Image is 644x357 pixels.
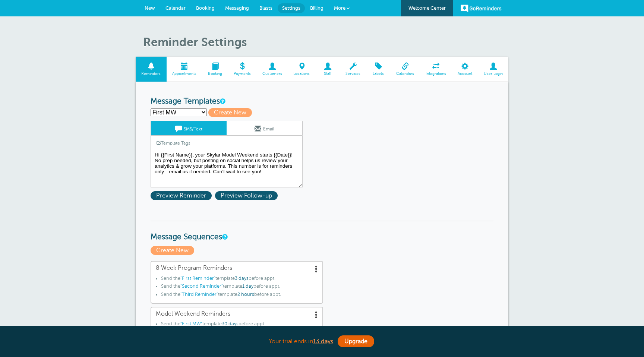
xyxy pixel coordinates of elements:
[452,57,478,82] a: Account
[220,99,224,104] a: This is the wording for your reminder and follow-up messages. You can create multiple templates i...
[215,191,278,200] span: Preview Follow-up
[151,221,493,242] h3: Message Sequences
[202,57,228,82] a: Booking
[259,5,272,11] span: Blasts
[370,72,387,76] span: Labels
[156,310,318,317] span: Model Weekend Reminders
[237,292,254,297] span: 2 hours
[151,136,196,150] a: Template Tags
[151,246,194,255] span: Create New
[256,57,288,82] a: Customers
[420,57,452,82] a: Integrations
[208,108,252,117] span: Create New
[222,321,239,326] span: 30 days
[340,57,366,82] a: Services
[424,72,448,76] span: Integrations
[319,72,336,76] span: Staff
[151,97,493,106] h3: Message Templates
[225,5,249,11] span: Messaging
[136,334,508,350] div: Your trial ends in .
[260,72,284,76] span: Customers
[235,276,249,281] span: 3 days
[316,57,340,82] a: Staff
[338,335,374,347] a: Upgrade
[231,72,253,76] span: Payments
[151,192,215,199] a: Preview Reminder
[278,3,305,13] a: Settings
[139,72,163,76] span: Reminders
[180,321,202,326] span: "First MW"
[394,72,416,76] span: Calendars
[167,57,202,82] a: Appointments
[151,261,323,303] a: 8 Week Program Reminders Send the"First Reminder"template3 daysbefore appt.Send the"Second Remind...
[161,284,318,292] li: Send the template before appt.
[180,292,218,297] span: "Third Reminder"
[228,57,256,82] a: Payments
[334,5,345,11] span: More
[151,121,227,135] a: SMS/Text
[242,284,253,289] span: 1 day
[288,57,316,82] a: Locations
[344,72,363,76] span: Services
[145,5,155,11] span: New
[208,109,255,116] a: Create New
[156,265,318,272] span: 8 Week Program Reminders
[206,72,224,76] span: Booking
[165,5,186,11] span: Calendar
[143,35,508,49] h1: Reminder Settings
[180,276,215,281] span: "First Reminder"
[455,72,474,76] span: Account
[391,57,420,82] a: Calendars
[478,57,508,82] a: User Login
[282,5,300,11] span: Settings
[151,150,303,187] textarea: Hi {{First Name}}, your Skylar Model Weekend starts {{Date}}! No prep needed, but posting on soci...
[161,276,318,284] li: Send the template before appt.
[313,338,333,345] a: 13 days
[170,72,199,76] span: Appointments
[222,234,227,239] a: Message Sequences allow you to setup multiple reminder schedules that can use different Message T...
[291,72,312,76] span: Locations
[151,191,212,200] span: Preview Reminder
[227,121,302,135] a: Email
[161,321,318,329] li: Send the template before appt.
[366,57,391,82] a: Labels
[151,247,196,254] a: Create New
[310,5,323,11] span: Billing
[482,72,505,76] span: User Login
[196,5,215,11] span: Booking
[215,192,280,199] a: Preview Follow-up
[180,284,223,289] span: "Second Reminder"
[161,292,318,300] li: Send the template before appt.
